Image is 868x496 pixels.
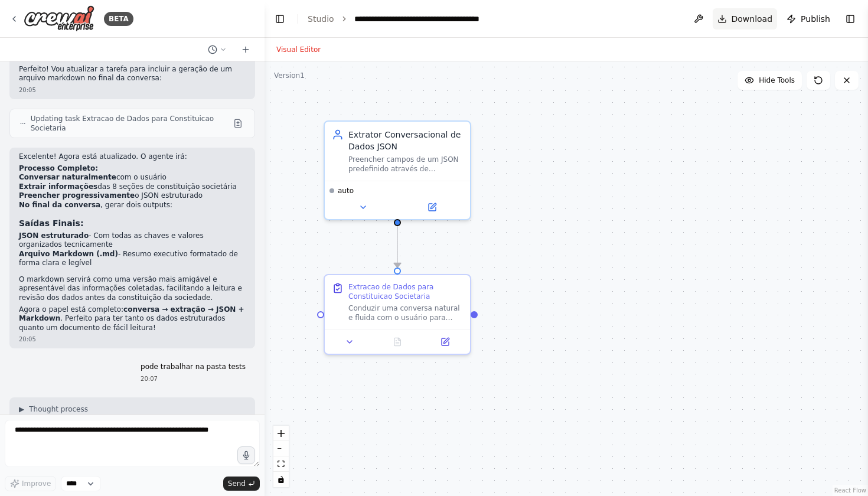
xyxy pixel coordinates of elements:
strong: No final da conversa [19,201,100,209]
strong: Preencher progressivamente [19,191,135,200]
img: Logo [24,5,94,32]
strong: Conversar naturalmente [19,173,116,181]
strong: Processo Completo: [19,164,98,172]
p: O markdown servirá como uma versão mais amigável e apresentável das informações coletadas, facili... [19,275,246,303]
button: Hide left sidebar [272,11,288,27]
div: 20:07 [141,374,246,383]
div: Version 1 [274,71,305,80]
span: auto [338,186,354,195]
strong: Saídas Finais: [19,218,84,228]
li: com o usuário [19,173,246,182]
strong: Extrair informações [19,182,97,191]
button: Click to speak your automation idea [237,446,255,464]
div: React Flow controls [273,426,289,487]
div: Conduzir uma conversa natural e fluida com o usuário para coletar todas as informações necessária... [348,304,463,322]
div: BETA [104,12,133,26]
li: o JSON estruturado [19,191,246,201]
g: Edge from 8d51bfe5-9496-481f-983a-019cc8885489 to 6f53498e-6a08-4310-883c-561b88d13262 [391,226,403,267]
button: Start a new chat [236,43,255,57]
div: Extracao de Dados para Constituicao Societaria [348,282,463,301]
div: Extrator Conversacional de Dados JSONPreencher campos de um JSON predefinido através de conversas... [324,120,471,220]
button: toggle interactivity [273,472,289,487]
strong: conversa → extração → JSON + Markdown [19,305,244,323]
p: Excelente! Agora está atualizado. O agente irá: [19,152,246,162]
a: React Flow attribution [834,487,866,494]
div: Extracao de Dados para Constituicao SocietariaConduzir uma conversa natural e fluida com o usuári... [324,274,471,355]
li: - Resumo executivo formatado de forma clara e legível [19,250,246,268]
button: ▶Thought process [19,404,88,414]
span: Improve [22,479,51,488]
strong: Arquivo Markdown (.md) [19,250,118,258]
div: 20:05 [19,335,246,344]
span: Send [228,479,246,488]
button: Open in side panel [399,200,465,214]
button: Switch to previous chat [203,43,231,57]
button: Open in side panel [425,335,465,349]
span: Updating task Extracao de Dados para Constituicao Societaria [31,114,229,133]
span: Hide Tools [759,76,795,85]
button: Hide Tools [738,71,802,90]
button: Publish [782,8,835,30]
li: - Com todas as chaves e valores organizados tecnicamente [19,231,246,250]
span: ▶ [19,404,24,414]
button: No output available [373,335,423,349]
button: zoom out [273,441,289,456]
nav: breadcrumb [308,13,487,25]
div: Extrator Conversacional de Dados JSON [348,129,463,152]
span: Download [732,13,773,25]
strong: JSON estruturado [19,231,89,240]
span: Thought process [29,404,88,414]
li: , gerar dois outputs: [19,201,246,210]
a: Studio [308,14,334,24]
button: Visual Editor [269,43,328,57]
p: pode trabalhar na pasta tests [141,363,246,372]
button: fit view [273,456,289,472]
button: Improve [5,476,56,491]
button: zoom in [273,426,289,441]
p: Agora o papel está completo: . Perfeito para ter tanto os dados estruturados quanto um documento ... [19,305,246,333]
p: Perfeito! Vou atualizar a tarefa para incluir a geração de um arquivo markdown no final da conversa: [19,65,246,83]
button: Send [223,477,260,491]
span: Publish [801,13,830,25]
button: Show right sidebar [842,11,859,27]
div: 20:05 [19,86,246,94]
div: Preencher campos de um JSON predefinido através de conversas naturais com o usuário, extraindo in... [348,155,463,174]
button: Download [713,8,778,30]
li: das 8 seções de constituição societária [19,182,246,192]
